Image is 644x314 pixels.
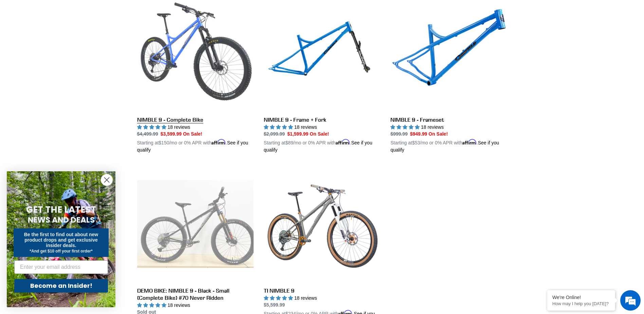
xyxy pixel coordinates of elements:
button: Become an Insider! [14,279,108,293]
p: How may I help you today? [552,301,610,306]
span: NEWS AND DEALS [28,214,95,225]
span: GET THE LATEST [26,204,96,216]
span: Be the first to find out about new product drops and get exclusive insider deals. [24,232,98,248]
div: We're Online! [552,295,610,300]
button: Close dialog [101,174,113,186]
span: *And get $10 off your first order* [30,249,92,254]
input: Enter your email address [14,260,108,274]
